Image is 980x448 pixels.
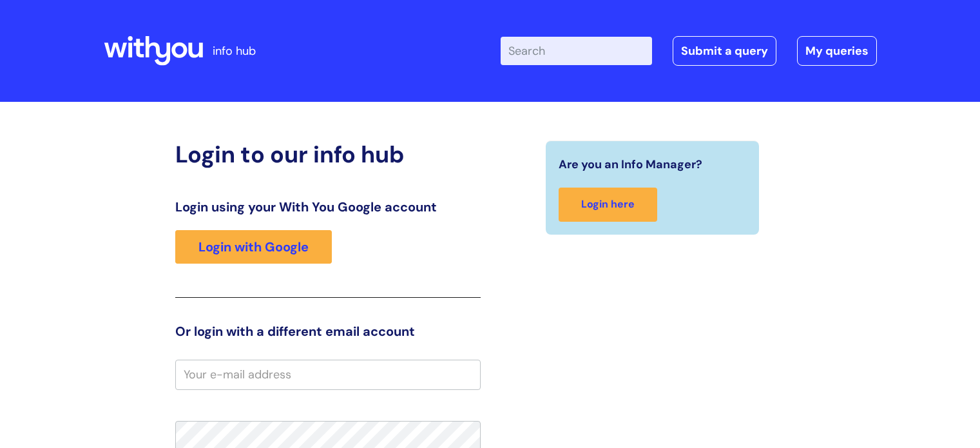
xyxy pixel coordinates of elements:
[175,141,481,168] h2: Login to our info hub
[175,324,481,339] h3: Or login with a different email account
[213,41,256,61] p: info hub
[501,37,652,65] input: Search
[559,154,702,175] span: Are you an Info Manager?
[559,188,657,222] a: Login here
[175,199,481,215] h3: Login using your With You Google account
[175,230,332,264] a: Login with Google
[175,360,481,389] input: Your e-mail address
[673,36,776,66] a: Submit a query
[797,36,877,66] a: My queries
